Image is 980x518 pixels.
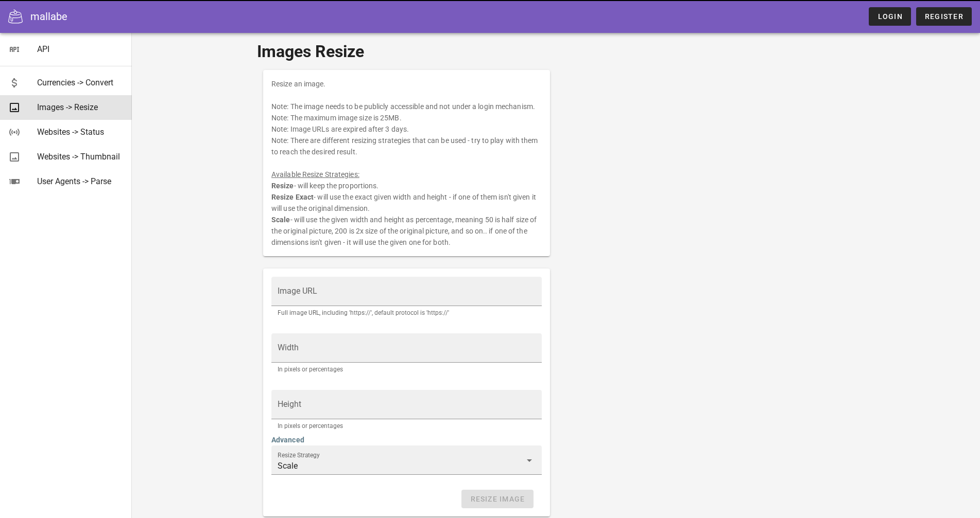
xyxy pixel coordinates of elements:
div: Websites -> Status [37,127,124,137]
div: Full image URL, including 'https://', default protocol is 'https://' [278,310,536,316]
b: Scale [271,216,290,224]
iframe: Tidio Chat [839,452,975,500]
span: Register [924,12,964,21]
b: Resize [271,182,294,190]
div: API [37,44,124,54]
label: Resize Strategy [278,452,320,459]
span: Login [877,12,902,21]
div: Currencies -> Convert [37,78,124,87]
h1: Images Resize [257,39,855,64]
div: In pixels or percentages [278,423,536,429]
a: Register [916,7,972,26]
a: Login [869,7,910,26]
div: In pixels or percentages [278,366,536,372]
div: Resize an image. Note: The image needs to be publicly accessible and not under a login mechanism.... [263,70,550,256]
u: Available Resize Strategies: [271,170,359,178]
div: Images -> Resize [37,102,124,112]
div: User Agents -> Parse [37,176,124,186]
div: Websites -> Thumbnail [37,152,124,162]
h4: Advanced [271,434,542,445]
div: mallabe [30,9,67,24]
b: Resize Exact [271,193,314,201]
